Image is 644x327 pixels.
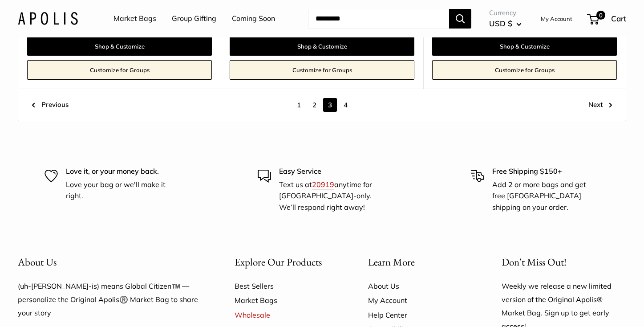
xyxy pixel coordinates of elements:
[235,253,337,271] button: Explore Our Products
[611,14,626,23] span: Cart
[489,19,512,28] span: USD $
[492,166,599,177] p: Free Shipping $150+
[66,179,173,202] p: Love your bag or we'll make it right.
[449,9,471,29] button: Search
[32,98,69,112] a: Previous
[368,308,470,322] a: Help Center
[489,7,522,19] span: Currency
[502,253,626,271] p: Don't Miss Out!
[308,98,321,112] a: 2
[18,12,78,25] img: Apolis
[368,293,470,307] a: My Account
[113,12,156,25] a: Market Bags
[308,9,449,29] input: Search...
[541,13,572,24] a: My Account
[489,16,522,31] button: USD $
[66,166,173,177] p: Love it, or your money back.
[492,179,599,213] p: Add 2 or more bags and get free [GEOGRAPHIC_DATA] shipping on your order.
[27,60,212,80] a: Customize for Groups
[588,12,626,26] a: 0 Cart
[172,12,216,25] a: Group Gifting
[235,255,322,269] span: Explore Our Products
[323,98,337,112] span: 3
[279,179,386,213] p: Text us at anytime for [GEOGRAPHIC_DATA]-only. We’ll respond right away!
[432,60,617,80] a: Customize for Groups
[232,12,275,25] a: Coming Soon
[230,60,414,80] a: Customize for Groups
[596,11,605,20] span: 0
[18,280,203,320] p: (uh-[PERSON_NAME]-is) means Global Citizen™️ — personalize the Original Apolis®️ Market Bag to sh...
[18,253,203,271] button: About Us
[312,180,334,189] a: 20919
[432,37,617,56] a: Shop & Customize
[368,279,470,293] a: About Us
[368,253,470,271] button: Learn More
[279,166,386,177] p: Easy Service
[368,255,415,269] span: Learn More
[235,279,337,293] a: Best Sellers
[339,98,352,112] a: 4
[230,37,414,56] a: Shop & Customize
[235,293,337,307] a: Market Bags
[292,98,306,112] a: 1
[27,37,212,56] a: Shop & Customize
[235,308,337,322] a: Wholesale
[18,255,57,269] span: About Us
[588,98,612,112] a: Next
